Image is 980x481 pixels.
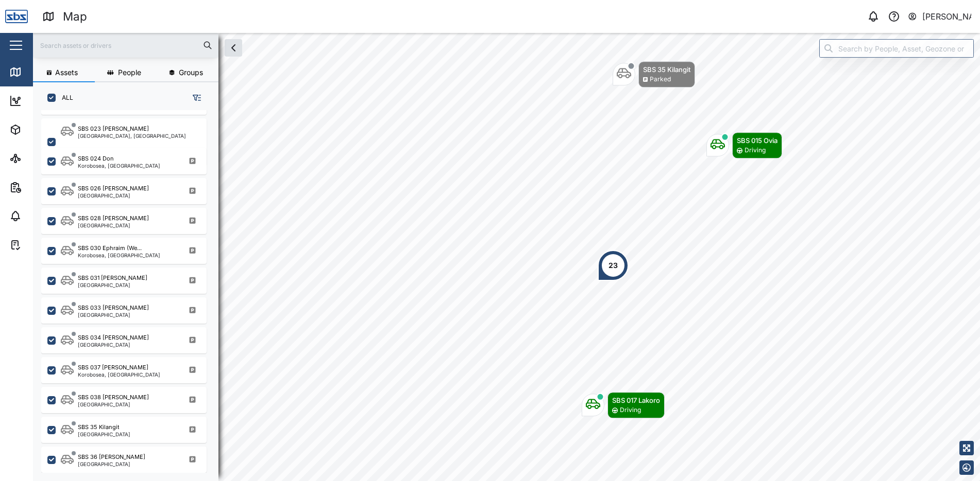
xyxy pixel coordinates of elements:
[78,342,149,347] div: [GEOGRAPHIC_DATA]
[78,432,130,437] div: [GEOGRAPHIC_DATA]
[78,304,149,312] div: SBS 033 [PERSON_NAME]
[78,402,149,407] div: [GEOGRAPHIC_DATA]
[78,453,145,461] div: SBS 36 [PERSON_NAME]
[78,372,160,377] div: Korobosea, [GEOGRAPHIC_DATA]
[907,9,972,24] button: [PERSON_NAME]
[78,244,142,253] div: SBS 030 Ephraim (We...
[78,184,149,193] div: SBS 026 [PERSON_NAME]
[78,214,149,223] div: SBS 028 [PERSON_NAME]
[922,10,972,23] div: [PERSON_NAME]
[643,64,690,75] div: SBS 35 Kilangit
[78,333,149,342] div: SBS 034 [PERSON_NAME]
[27,95,73,106] div: Dashboard
[5,5,28,28] img: Main Logo
[78,163,160,168] div: Korobosea, [GEOGRAPHIC_DATA]
[78,193,149,198] div: [GEOGRAPHIC_DATA]
[39,38,212,53] input: Search assets or drivers
[737,135,778,146] div: SBS 015 Ovia
[78,461,145,467] div: [GEOGRAPHIC_DATA]
[582,392,665,418] div: Map marker
[78,363,148,372] div: SBS 037 [PERSON_NAME]
[27,210,59,222] div: Alarms
[63,8,87,26] div: Map
[33,33,980,481] canvas: Map
[27,239,55,251] div: Tasks
[55,69,78,76] span: Assets
[78,274,147,282] div: SBS 031 [PERSON_NAME]
[27,124,59,135] div: Assets
[27,182,62,193] div: Reports
[27,153,52,164] div: Sites
[609,260,618,271] div: 23
[179,69,203,76] span: Groups
[78,423,120,432] div: SBS 35 Kilangit
[78,154,114,163] div: SBS 024 Don
[78,253,160,258] div: Korobosea, [GEOGRAPHIC_DATA]
[650,75,671,84] div: Parked
[745,146,766,155] div: Driving
[41,110,218,473] div: grid
[27,66,50,78] div: Map
[819,39,974,58] input: Search by People, Asset, Geozone or Place
[56,94,73,102] label: ALL
[78,124,149,133] div: SBS 023 [PERSON_NAME]
[78,393,149,402] div: SBS 038 [PERSON_NAME]
[706,132,782,158] div: Map marker
[620,405,641,415] div: Driving
[118,69,141,76] span: People
[78,312,149,317] div: [GEOGRAPHIC_DATA]
[613,61,695,87] div: Map marker
[598,250,629,281] div: Map marker
[78,282,147,288] div: [GEOGRAPHIC_DATA]
[612,395,660,405] div: SBS 017 Lakoro
[78,133,186,138] div: [GEOGRAPHIC_DATA], [GEOGRAPHIC_DATA]
[78,223,149,228] div: [GEOGRAPHIC_DATA]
